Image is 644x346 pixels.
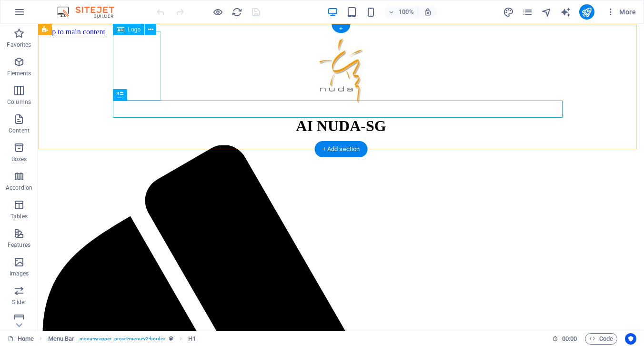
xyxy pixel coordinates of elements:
[7,41,31,49] p: Favorites
[78,333,165,345] span: . menu-wrapper .preset-menu-v2-border
[315,141,368,157] div: + Add section
[581,7,592,18] i: Publish
[332,24,350,33] div: +
[585,333,617,345] button: Code
[560,7,571,18] i: AI Writer
[48,333,196,345] nav: breadcrumb
[9,127,30,134] p: Content
[8,241,30,249] p: Features
[4,4,67,12] a: Skip to main content
[423,8,432,16] i: On resize automatically adjust zoom level to fit chosen device.
[7,98,31,106] p: Columns
[169,336,173,341] i: This element is a customizable preset
[569,335,570,342] span: :
[606,7,636,17] span: More
[11,155,27,163] p: Boxes
[12,298,27,306] p: Slider
[10,270,29,277] p: Images
[399,6,414,18] h6: 100%
[625,333,636,345] button: Usercentrics
[231,6,242,18] button: reload
[48,333,75,345] span: Click to select. Double-click to edit
[6,184,32,192] p: Accordion
[602,4,640,20] button: More
[562,333,577,345] span: 00 00
[579,4,594,20] button: publish
[384,6,418,18] button: 100%
[589,333,613,345] span: Code
[503,7,514,18] i: Design (Ctrl+Alt+Y)
[212,6,223,18] button: Click here to leave preview mode and continue editing
[560,6,572,18] button: text_generator
[522,7,533,18] i: Pages (Ctrl+Alt+S)
[188,333,196,345] span: Click to select. Double-click to edit
[8,333,34,345] a: Click to cancel selection. Double-click to open Pages
[522,6,533,18] button: pages
[503,6,514,18] button: design
[552,333,577,345] h6: Session time
[10,213,28,220] p: Tables
[231,7,242,18] i: Reload page
[128,27,141,32] span: Logo
[7,70,31,77] p: Elements
[541,7,552,18] i: Navigator
[55,6,126,18] img: Editor Logo
[541,6,553,18] button: navigator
